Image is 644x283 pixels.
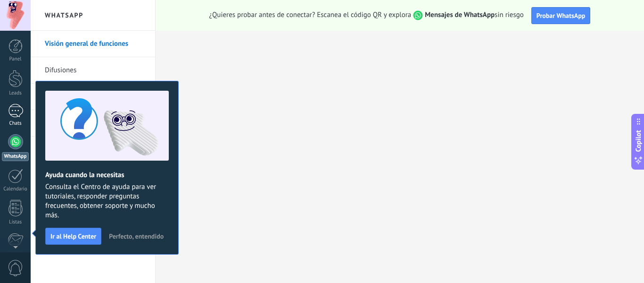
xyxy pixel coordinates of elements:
[31,57,155,84] li: Difusiones
[45,182,169,220] span: Consulta el Centro de ayuda para ver tutoriales, responder preguntas frecuentes, obtener soporte ...
[50,233,96,240] span: Ir al Help Center
[45,31,146,57] a: Visión general de funciones
[2,56,29,62] div: Panel
[105,229,168,243] button: Perfecto, entendido
[209,10,524,20] span: ¿Quieres probar antes de conectar? Escanea el código QR y explora sin riesgo
[109,233,164,240] span: Perfecto, entendido
[2,120,29,127] div: Chats
[531,7,591,24] button: Probar WhatsApp
[537,11,586,20] span: Probar WhatsApp
[425,10,495,19] strong: Mensajes de WhatsApp
[45,57,146,84] a: Difusiones
[45,228,101,245] button: Ir al Help Center
[2,186,29,192] div: Calendario
[2,219,29,225] div: Listas
[2,90,29,96] div: Leads
[2,152,29,161] div: WhatsApp
[31,31,155,57] li: Visión general de funciones
[634,130,643,152] span: Copilot
[45,171,169,180] h2: Ayuda cuando la necesitas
